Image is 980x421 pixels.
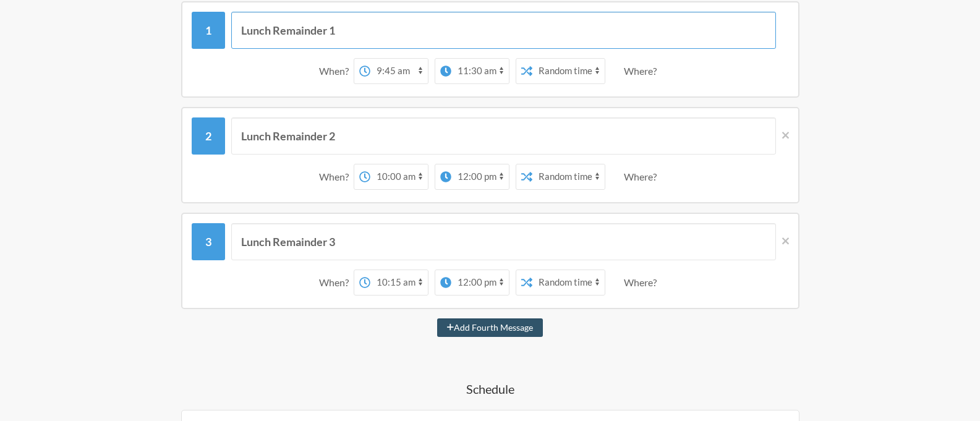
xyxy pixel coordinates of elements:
input: Message [231,223,776,260]
div: When? [319,164,354,190]
div: Where? [624,164,662,190]
div: Where? [624,58,662,84]
input: Message [231,12,776,49]
input: Message [231,117,776,155]
div: When? [319,58,354,84]
button: Add Fourth Message [437,318,543,337]
h4: Schedule [132,380,849,398]
div: When? [319,270,354,296]
div: Where? [624,270,662,296]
